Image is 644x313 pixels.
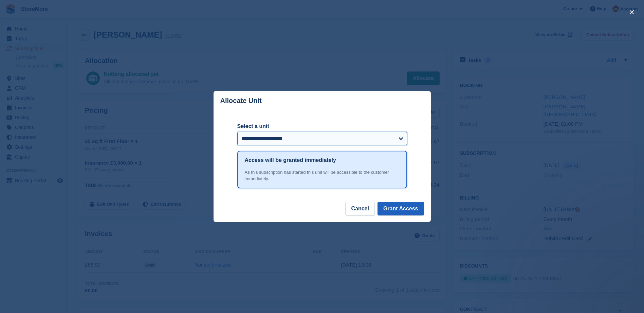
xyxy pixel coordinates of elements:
label: Select a unit [237,122,407,130]
button: Grant Access [378,202,424,215]
div: As this subscription has started this unit will be accessible to the customer immediately. [245,169,400,182]
button: close [626,7,637,18]
p: Allocate Unit [220,97,262,105]
h1: Access will be granted immediately [245,156,336,164]
button: Cancel [345,202,374,215]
